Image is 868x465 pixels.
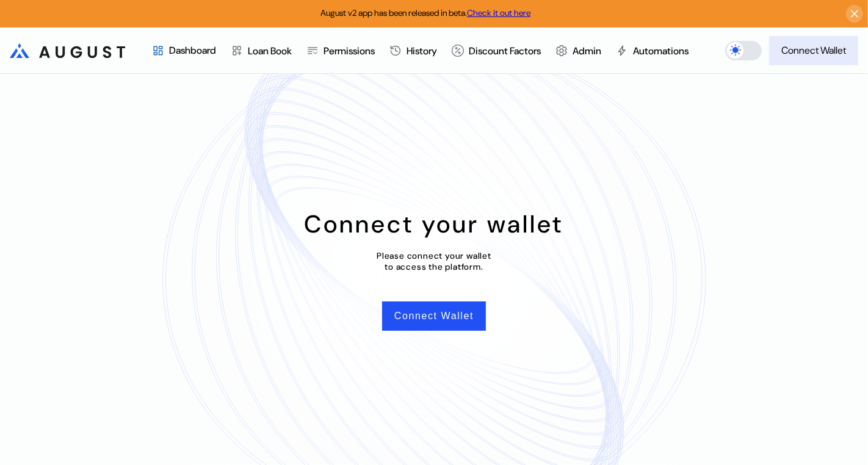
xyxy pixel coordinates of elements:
div: Dashboard [169,44,216,57]
div: Loan Book [248,44,292,57]
div: Discount Factors [469,44,541,57]
a: Dashboard [145,28,223,73]
div: Admin [573,44,601,57]
div: History [407,44,437,57]
button: Connect Wallet [769,36,858,65]
span: August v2 app has been released in beta. [320,7,530,18]
a: Automations [609,28,696,73]
div: Connect Wallet [781,44,846,57]
div: Permissions [324,44,375,57]
div: Automations [633,44,689,57]
a: Discount Factors [444,28,548,73]
div: Connect your wallet [305,208,564,240]
a: Permissions [299,28,382,73]
a: Admin [548,28,609,73]
button: Connect Wallet [382,301,486,331]
a: Check it out here [467,7,530,18]
a: Loan Book [223,28,299,73]
div: Please connect your wallet to access the platform. [377,250,491,272]
a: History [382,28,444,73]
